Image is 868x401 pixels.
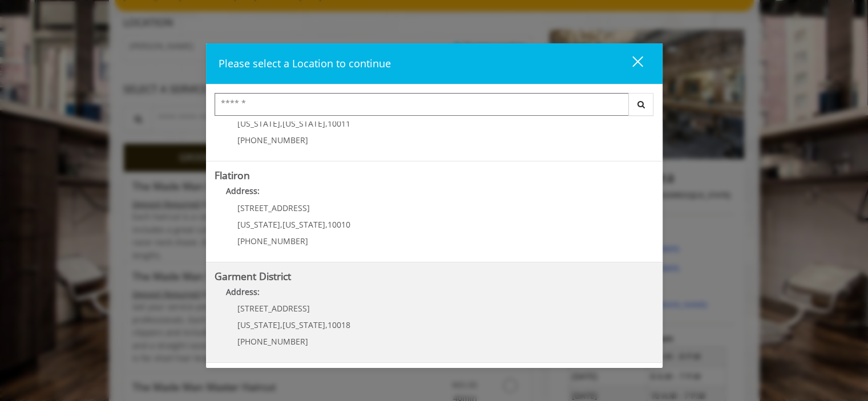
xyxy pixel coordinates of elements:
span: , [325,219,328,230]
span: [US_STATE] [282,118,325,129]
div: close dialog [619,55,642,72]
span: [US_STATE] [282,319,325,330]
span: 10010 [328,219,350,230]
span: , [325,319,328,330]
span: [US_STATE] [237,219,280,230]
input: Search Center [215,93,629,116]
button: close dialog [611,52,650,75]
span: [US_STATE] [282,219,325,230]
span: Please select a Location to continue [219,56,391,70]
i: Search button [635,100,648,108]
span: , [325,118,328,129]
span: , [280,118,282,129]
span: [STREET_ADDRESS] [237,202,310,213]
span: [PHONE_NUMBER] [237,236,308,246]
b: Garment District [215,269,291,283]
b: Address: [226,185,260,196]
span: , [280,219,282,230]
b: Address: [226,286,260,297]
span: [US_STATE] [237,118,280,129]
span: [US_STATE] [237,319,280,330]
span: [PHONE_NUMBER] [237,135,308,145]
span: [PHONE_NUMBER] [237,336,308,347]
span: 10011 [328,118,350,129]
span: 10018 [328,319,350,330]
span: , [280,319,282,330]
div: Center Select [215,93,654,121]
b: Flatiron [215,168,250,182]
span: [STREET_ADDRESS] [237,303,310,314]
